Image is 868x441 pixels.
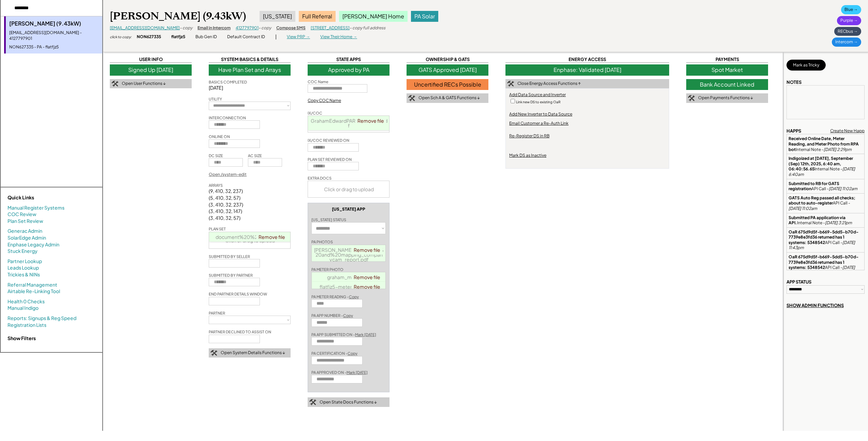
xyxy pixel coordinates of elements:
[236,25,259,30] a: 4127797901
[256,232,288,242] a: Remove file
[308,176,332,181] div: EXTRA DOCS
[509,92,566,98] div: Add Data Source and Inverter
[789,156,863,177] div: Internal Note -
[110,25,180,30] a: [EMAIL_ADDRESS][DOMAIN_NAME]
[320,284,378,290] span: flatfjz5-meter-photo.png
[209,153,223,158] div: DC SIZE
[789,240,856,250] em: [DATE] 11:43pm
[327,274,371,280] span: graham_meter.png
[418,95,480,101] div: Open Sch A & GATS Functions ↓
[407,64,488,75] div: GATS Approved [DATE]
[287,34,310,40] div: View PRP →
[209,64,291,75] div: Have Plan Set and Arrays
[789,195,863,211] div: API Call -
[509,111,572,117] div: Add New Inverter to Data Source
[110,56,192,63] div: USER INFO
[786,302,844,308] div: SHOW ADMIN FUNCTIONS
[698,95,753,101] div: Open Payments Functions ↓
[209,172,247,178] div: Open /system-edit
[209,226,226,231] div: PLAN SET
[308,64,389,75] div: Approved by PA
[8,298,45,305] a: Health 0 Checks
[686,79,768,90] div: Bank Account Linked
[786,128,801,134] div: HAPPS
[789,136,859,152] strong: Received Online Date, Meter Reading, and Meter Photo from RPA bot
[8,211,36,218] a: COC Review
[789,254,863,275] div: API Call -
[308,138,349,143] div: IX/COC REVIEWED ON
[8,234,46,241] a: SolarEdge Admin
[8,248,38,255] a: Stuck Energy
[311,370,368,375] div: PA APPROVED ON -
[347,370,368,375] u: Mark [DATE]
[507,81,514,87] img: tool-icon.png
[8,194,76,201] div: Quick Links
[8,305,39,311] a: Manual Indigo
[275,33,277,40] div: |
[789,229,863,250] div: API Call -
[110,34,132,39] div: click to copy:
[110,10,246,23] div: [PERSON_NAME] (9.43kW)
[9,30,99,42] div: [EMAIL_ADDRESS][DOMAIN_NAME] - 4127797901
[8,335,36,341] strong: Show Filters
[311,267,343,272] div: PA METER PHOTO
[8,288,60,295] a: Airtable Re-Linking Tool
[505,56,669,63] div: ENERGY ACCESS
[332,207,365,212] div: [US_STATE] APP
[343,313,353,318] u: Copy
[834,27,861,36] div: RECbus →
[509,121,569,126] div: Email Customer a Re-Auth Link
[308,98,341,104] div: Copy COC Name
[137,34,161,40] div: NON627335
[311,217,346,222] div: [US_STATE] STATUS
[407,56,488,63] div: OWNERSHIP & GATS
[786,60,826,71] button: Mark as Tricky
[122,81,166,87] div: Open User Functions ↓
[209,188,243,221] div: (9, 410, 32, 237) (5, 410, 32, 57) (3, 410, 32, 237) (3, 410, 32, 147) (3, 410, 32, 57)
[408,95,415,101] img: tool-icon.png
[789,254,858,270] strong: OaR 675d9d5f-b669-5dd5-b70d-7739e8e3fd36 returned has 1 systems: 5348542
[209,254,250,259] div: SUBMITTED BY SELLER
[8,264,39,271] a: Leads Lookup
[308,157,352,162] div: PLAN SET REVIEWED ON
[311,118,387,128] a: GrahamEdwardPART2NEMRFS.pdf
[830,128,865,134] div: Create New Happ
[320,34,357,40] div: View Their Home →
[209,183,223,188] div: ARRAYS
[209,273,253,278] div: SUBMITTED BY PARTNER
[789,181,863,192] div: API Call -
[339,11,408,22] div: [PERSON_NAME] Home
[789,215,846,226] strong: Submitted PA application via API.
[789,181,840,192] strong: Submitted to RB for GATS registration
[829,186,857,191] em: [DATE] 11:02am
[786,279,811,285] div: APP STATUS
[227,34,265,40] div: Default Contract ID
[209,310,225,316] div: PARTNER
[308,79,328,84] div: COC Name
[789,136,863,152] div: Internal Note -
[209,329,271,334] div: PARTNER DECLINED TO ASSIST ON
[688,95,695,101] img: tool-icon.png
[195,34,217,40] div: Bub Gen ID
[789,206,817,211] em: [DATE] 11:02am
[259,25,271,31] div: - copy
[789,166,856,177] em: [DATE] 6:40am
[8,315,76,322] a: Reports: Signups & Reg Speed
[789,229,858,245] strong: OaR 675d9d5f-b669-5dd5-b70d-7739e8e3fd36 returned has 1 systems: 5348542
[308,110,322,116] div: IX/COC
[686,56,768,63] div: PAYMENTS
[180,25,192,31] div: - copy
[110,64,192,75] div: Signed Up [DATE]
[8,228,42,234] a: Generac Admin
[299,11,336,22] div: Full Referral
[516,100,560,104] label: Link new DS to existing OaR
[355,116,386,125] a: Remove file
[786,79,801,85] div: NOTES
[837,16,861,25] div: Purple →
[824,147,852,152] em: [DATE] 2:29pm
[314,247,384,262] span: [PERSON_NAME]%20panels%20and%20mapping_companycam_report.pdf
[517,81,581,87] div: Close Energy Access Functions ↑
[505,64,669,75] div: Enphase: Validated [DATE]
[311,239,333,244] div: PA PHOTOS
